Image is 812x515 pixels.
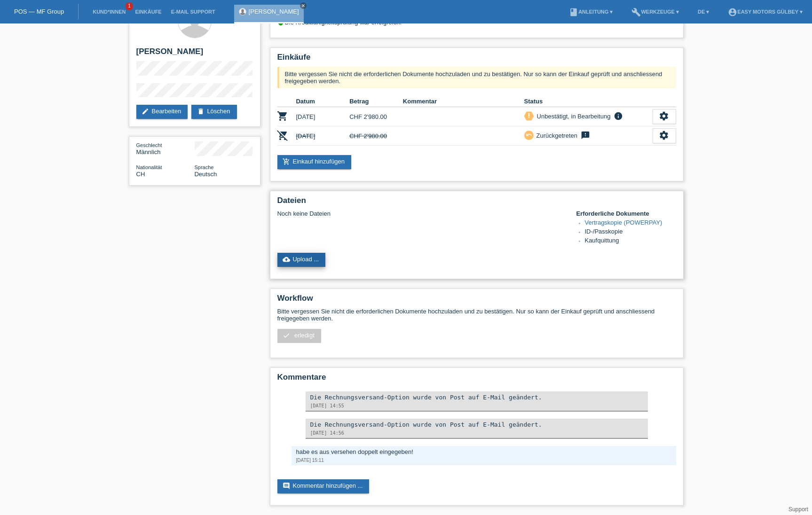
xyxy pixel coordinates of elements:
i: POSP00026799 [277,130,289,141]
th: Betrag [349,96,403,107]
i: check [283,332,291,339]
td: CHF 2'980.00 [349,126,403,146]
li: Kaufquittung [585,237,676,246]
div: [DATE] 14:56 [310,430,643,436]
span: Schweiz [136,171,145,178]
div: Männlich [136,141,195,156]
i: account_circle [728,8,737,17]
span: Deutsch [195,171,217,178]
td: [DATE] [296,126,350,146]
i: priority_high [526,112,532,119]
i: cloud_upload [283,256,291,263]
i: feedback [580,131,591,140]
div: [DATE] 14:55 [310,403,643,408]
a: deleteLöschen [191,105,237,119]
i: settings [659,111,670,121]
div: Zurückgetreten [534,131,577,140]
i: add_shopping_cart [283,158,291,165]
span: erledigt [294,332,315,339]
td: CHF 2'980.00 [349,107,403,126]
h2: Workflow [277,294,676,308]
th: Status [524,96,653,107]
i: comment [283,482,291,490]
span: Sprache [195,164,214,170]
a: Support [788,506,808,513]
div: Die Rechnungsversand-Option wurde von Post auf E-Mail geändert. [310,421,643,428]
a: account_circleEasy Motors Gülbey ▾ [723,9,807,15]
i: edit [142,108,150,115]
a: Kund*innen [88,9,130,15]
i: settings [659,130,670,140]
a: Einkäufe [130,9,166,15]
i: build [631,8,641,17]
li: ID-/Passkopie [585,228,676,237]
div: Bitte vergessen Sie nicht die erforderlichen Dokumente hochzuladen und zu bestätigen. Nur so kann... [277,67,676,88]
div: Noch keine Dateien [277,210,565,217]
div: habe es aus versehen doppelt eingegeben! [296,448,671,455]
a: Vertragskopie (POWERPAY) [585,219,662,226]
i: POSP00026798 [277,110,289,122]
span: Nationalität [136,164,162,170]
a: editBearbeiten [136,105,188,119]
a: close [300,2,307,9]
a: POS — MF Group [14,8,64,15]
a: E-Mail Support [166,9,220,15]
h4: Erforderliche Dokumente [576,210,676,217]
h2: Kommentare [277,373,676,387]
div: Die Kreditfähigkeitsprüfung war erfolgreich. [277,18,676,33]
th: Kommentar [403,96,524,107]
h2: Dateien [277,196,676,210]
i: info [613,111,624,121]
i: book [569,8,578,17]
a: [PERSON_NAME] [249,8,299,15]
div: Unbestätigt, in Bearbeitung [534,111,611,121]
div: Die Rechnungsversand-Option wurde von Post auf E-Mail geändert. [310,394,643,401]
i: undo [526,132,532,138]
p: Bitte vergessen Sie nicht die erforderlichen Dokumente hochzuladen und zu bestätigen. Nur so kann... [277,308,676,322]
a: bookAnleitung ▾ [564,9,617,15]
i: close [301,3,306,8]
td: [DATE] [296,107,350,126]
a: check erledigt [277,329,321,343]
span: 1 [126,2,133,10]
div: [DATE] 15:11 [296,458,671,463]
h2: [PERSON_NAME] [136,47,253,61]
a: DE ▾ [693,9,714,15]
a: commentKommentar hinzufügen ... [277,479,370,493]
i: delete [197,108,205,115]
h2: Einkäufe [277,53,676,67]
a: add_shopping_cartEinkauf hinzufügen [277,155,352,169]
th: Datum [296,96,350,107]
a: cloud_uploadUpload ... [277,253,326,267]
a: buildWerkzeuge ▾ [627,9,684,15]
span: Geschlecht [136,142,162,148]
